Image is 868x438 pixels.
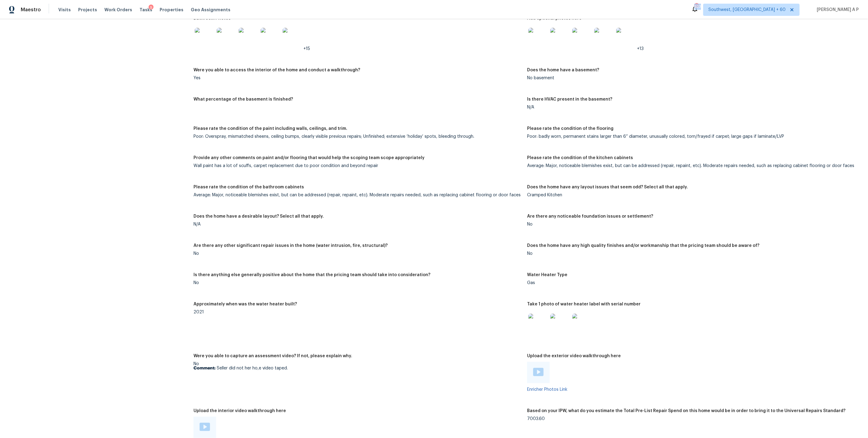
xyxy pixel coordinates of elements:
div: Average: Major, noticeable blemishes exist, but can be addressed (repair, repaint, etc). Moderate... [193,193,522,197]
span: Maestro [21,7,41,13]
div: Wall paint has a lot of scuffs, carpet replacement due to poor condition and beyond repair [193,164,522,168]
h5: Upload the interior video walkthrough here [193,409,286,413]
h5: Please rate the condition of the flooring [527,126,613,131]
div: 623 [694,4,699,10]
h5: Based on your IPW, what do you estimate the Total Pre-List Repair Spend on this home would be in ... [527,409,845,413]
a: Enricher Photos Link [527,387,567,392]
img: Play Video [200,423,210,431]
h5: Provide any other comments on paint and/or flooring that would help the scoping team scope approp... [193,156,425,160]
img: Play Video [533,368,544,376]
span: Properties [160,7,183,13]
h5: Were you able to capture an assessment video? If not, please explain why. [193,354,352,358]
h5: Is there anything else generally positive about the home that the pricing team should take into c... [193,273,430,277]
span: Visits [58,7,71,13]
a: Play Video [200,423,210,432]
h5: Were you able to access the interior of the home and conduct a walkthrough? [193,68,360,72]
h5: Are there any other significant repair issues in the home (water intrusion, fire, structural)? [193,244,388,248]
div: 2021 [193,310,522,314]
div: Average: Major, noticeable blemishes exist, but can be addressed (repair, repaint, etc). Moderate... [527,164,856,168]
div: No [527,222,856,226]
h5: Take 1 photo of water heater label with serial number [527,302,641,306]
h5: Are there any noticeable foundation issues or settlement? [527,214,653,219]
div: Yes [193,76,522,80]
h5: Does the home have any layout issues that seem odd? Select all that apply. [527,185,688,189]
div: Poor: Overspray, mismatched sheens, ceiling bumps, clearly visible previous repairs; Unfinished; ... [193,134,522,139]
div: N/A [193,222,522,226]
h5: Upload the exterior video walkthrough here [527,354,621,358]
div: Poor: badly worn, permanent stains larger than 6” diameter, unusually colored, torn/frayed if car... [527,134,856,139]
div: No [527,251,856,256]
h5: Does the home have any high quality finishes and/or workmanship that the pricing team should be a... [527,244,759,248]
a: Play Video [533,368,544,377]
span: Geo Assignments [191,7,230,13]
div: No basement [527,76,856,80]
span: +15 [303,47,310,51]
span: Work Orders [104,7,132,13]
h5: Approximately when was the water heater built? [193,302,297,306]
div: No [193,362,522,370]
span: Projects [78,7,97,13]
div: No [193,281,522,285]
span: Southwest, [GEOGRAPHIC_DATA] + 60 [708,7,786,13]
b: Comment: [193,366,215,370]
div: Cramped Kitchen [527,193,856,197]
h5: Does the home have a desirable layout? Select all that apply. [193,214,324,219]
h5: What percentage of the basement is finished? [193,97,293,101]
h5: Please rate the condition of the kitchen cabinets [527,156,633,160]
span: Tasks [139,8,152,12]
h5: Is there HVAC present in the basement? [527,97,612,101]
h5: Does the home have a basement? [527,68,599,72]
h5: Water Heater Type [527,273,567,277]
h5: Please rate the condition of the paint including walls, ceilings, and trim. [193,126,347,131]
div: 7003.60 [527,417,856,421]
span: [PERSON_NAME] A P [814,7,859,13]
div: N/A [527,105,856,109]
span: +13 [637,47,644,51]
p: Seller did not her ho,e video taped. [193,366,522,370]
div: Gas [527,281,856,285]
h5: Please rate the condition of the bathroom cabinets [193,185,304,189]
div: No [193,251,522,256]
div: 9 [149,5,154,11]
